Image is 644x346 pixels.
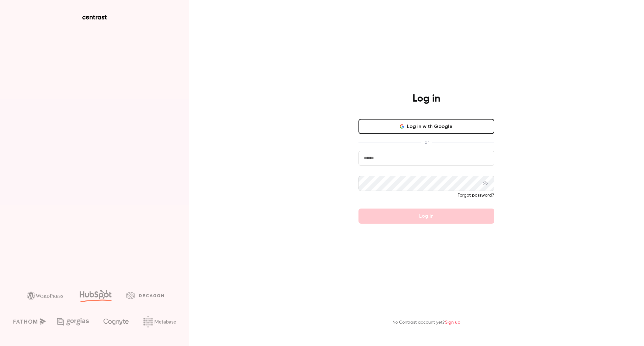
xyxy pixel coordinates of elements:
button: Log in with Google [358,119,494,134]
a: Forgot password? [458,193,494,198]
img: decagon [126,292,164,299]
span: or [421,139,432,146]
p: No Contrast account yet? [392,319,460,326]
h4: Log in [413,92,440,105]
a: Sign up [445,320,460,325]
